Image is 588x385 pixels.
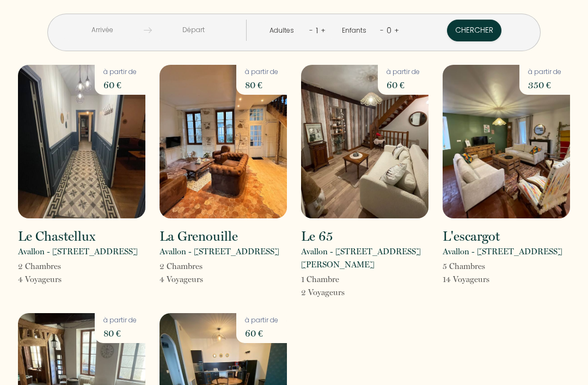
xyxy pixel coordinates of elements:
img: rental-image [160,65,287,218]
p: à partir de [245,67,278,77]
p: 60 € [245,326,278,341]
a: + [321,25,326,35]
span: s [200,274,203,284]
div: 1 [313,22,321,39]
span: s [58,261,61,271]
p: 4 Voyageur [160,273,203,286]
a: - [380,25,384,35]
span: s [58,274,62,284]
p: 2 Chambre [18,260,62,273]
p: Avallon - [STREET_ADDRESS][PERSON_NAME] [301,245,428,271]
p: Avallon - [STREET_ADDRESS] [443,245,562,258]
p: à partir de [387,67,420,77]
a: + [394,25,399,35]
p: 5 Chambre [443,260,489,273]
input: Arrivée [60,20,144,41]
p: 80 € [103,326,137,341]
h2: Le Chastellux [18,230,95,243]
input: Départ [152,20,235,41]
p: Avallon - [STREET_ADDRESS] [18,245,138,258]
div: Adultes [269,26,298,36]
p: 4 Voyageur [18,273,62,286]
p: 14 Voyageur [443,273,489,286]
p: 60 € [387,77,420,93]
p: à partir de [528,67,561,77]
h2: L'escargot [443,230,500,243]
img: rental-image [301,65,428,218]
p: 80 € [245,77,278,93]
p: à partir de [103,67,137,77]
span: s [486,274,489,284]
p: à partir de [103,315,137,326]
p: 60 € [103,77,137,93]
h2: Le 65 [301,230,333,243]
img: rental-image [443,65,570,218]
img: guests [144,26,152,34]
p: Avallon - [STREET_ADDRESS] [160,245,279,258]
img: rental-image [18,65,145,218]
span: s [199,261,203,271]
p: 350 € [528,77,561,93]
p: à partir de [245,315,278,326]
h2: La Grenouille [160,230,238,243]
span: s [482,261,485,271]
div: 0 [384,22,394,39]
div: Enfants [342,26,370,36]
p: 2 Chambre [160,260,203,273]
p: 1 Chambre [301,273,345,286]
span: s [341,288,345,297]
button: Chercher [447,20,501,41]
p: 2 Voyageur [301,286,345,299]
a: - [309,25,313,35]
